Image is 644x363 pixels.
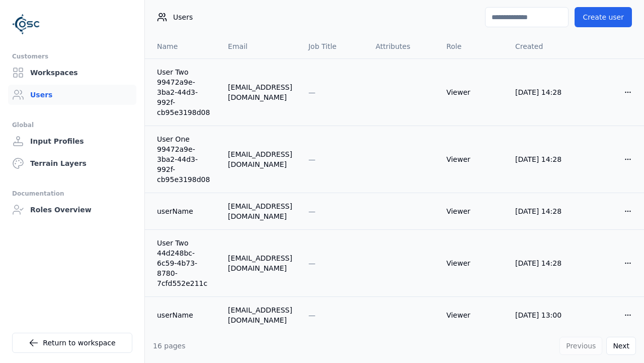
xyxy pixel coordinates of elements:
div: [EMAIL_ADDRESS][DOMAIN_NAME] [228,201,292,221]
div: Viewer [446,258,499,268]
th: Created [507,34,577,58]
a: User Two 99472a9e-3ba2-44d3-992f-cb95e3198d08 [157,67,212,117]
a: User One 99472a9e-3ba2-44d3-992f-cb95e3198d08 [157,134,212,185]
img: Logo [12,10,40,38]
a: Roles Overview [8,200,136,220]
div: [EMAIL_ADDRESS][DOMAIN_NAME] [228,253,292,273]
span: Users [173,12,193,22]
span: — [308,311,315,319]
th: Job Title [300,34,367,58]
a: User Two 44d248bc-6c59-4b73-8780-7cfd552e211c [157,238,212,288]
div: [DATE] 14:28 [515,154,569,164]
div: [EMAIL_ADDRESS][DOMAIN_NAME] [228,149,292,169]
div: Viewer [446,310,499,320]
div: Documentation [12,188,132,200]
div: Customers [12,50,132,63]
div: [DATE] 13:00 [515,310,569,320]
div: [EMAIL_ADDRESS][DOMAIN_NAME] [228,305,292,325]
a: Input Profiles [8,131,136,151]
a: Return to workspace [12,333,132,353]
div: [DATE] 14:28 [515,87,569,97]
span: — [308,259,315,267]
div: [EMAIL_ADDRESS][DOMAIN_NAME] [228,82,292,102]
div: Viewer [446,154,499,164]
button: Next [606,337,636,355]
th: Role [438,34,507,58]
span: — [308,207,315,215]
th: Attributes [367,34,438,58]
button: Create user [575,7,632,27]
div: [DATE] 14:28 [515,206,569,216]
span: 16 pages [153,342,186,350]
a: Users [8,85,136,105]
div: Viewer [446,87,499,97]
a: Workspaces [8,63,136,83]
span: — [308,88,315,96]
div: Global [12,119,132,131]
div: Viewer [446,206,499,216]
a: userName [157,310,212,320]
div: [DATE] 14:28 [515,258,569,268]
a: userName [157,206,212,216]
th: Name [145,34,220,58]
span: — [308,155,315,163]
a: Terrain Layers [8,153,136,173]
th: Email [220,34,300,58]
